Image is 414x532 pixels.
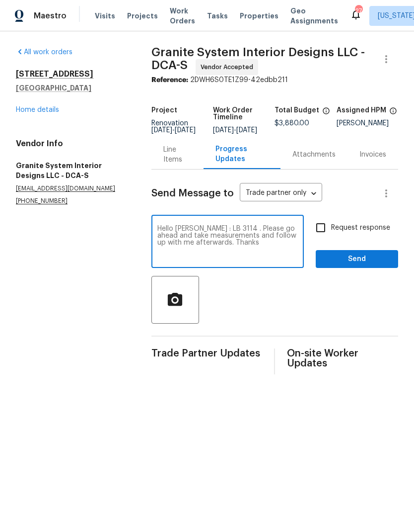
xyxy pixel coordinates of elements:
span: Visits [95,11,115,21]
span: - [151,127,196,134]
div: 27 [355,6,362,16]
div: Line Items [163,145,192,165]
div: Invoices [359,150,386,160]
div: Attachments [292,150,336,160]
span: Send Message to [151,188,234,198]
div: [PERSON_NAME] [337,120,398,127]
span: Maestro [34,11,67,21]
span: Geo Assignments [290,6,338,26]
span: On-site Worker Updates [287,349,398,368]
a: All work orders [16,49,72,56]
span: Renovation [151,120,196,134]
span: Trade Partner Updates [151,349,263,358]
span: [DATE] [151,127,172,134]
div: Trade partner only [240,185,322,202]
h4: Vendor Info [16,139,128,149]
button: Send [316,250,398,268]
span: The hpm assigned to this work order. [389,107,397,120]
h5: Granite System Interior Designs LLC - DCA-S [16,161,128,180]
span: Properties [240,11,278,21]
span: The total cost of line items that have been proposed by Opendoor. This sum includes line items th... [322,107,330,120]
span: [DATE] [236,127,257,134]
h5: Assigned HPM [337,107,386,114]
b: Reference: [151,77,188,84]
span: Tasks [207,12,228,19]
span: Granite System Interior Designs LLC - DCA-S [151,46,365,71]
div: Progress Updates [215,144,269,164]
a: Home details [16,106,59,113]
span: Vendor Accepted [201,62,257,72]
span: Send [324,253,390,266]
span: [DATE] [213,127,234,134]
div: 2DWH6S0TE1Z99-42edbb211 [151,75,398,85]
textarea: Hello [PERSON_NAME] : LB 3114 . Please go ahead and take measurements and follow up with me after... [157,225,298,260]
h5: Project [151,107,177,114]
span: $3,880.00 [275,120,309,127]
span: - [213,127,257,134]
h5: Work Order Timeline [213,107,275,121]
span: [DATE] [175,127,196,134]
span: Request response [331,223,390,233]
span: Projects [127,11,158,21]
h5: Total Budget [275,107,319,114]
span: Work Orders [170,6,195,26]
